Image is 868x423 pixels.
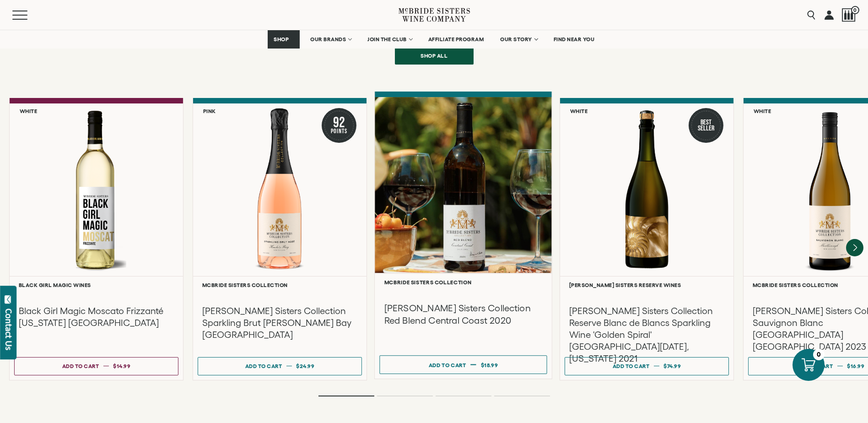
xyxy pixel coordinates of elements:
div: 0 [813,349,825,360]
a: SHOP [268,30,300,49]
span: $74.99 [663,363,681,369]
h6: McBride Sisters Collection [384,279,543,285]
span: OUR BRANDS [310,36,346,43]
span: Shop all [404,47,464,65]
div: Add to cart [429,358,466,372]
span: $16.99 [847,363,864,369]
a: JOIN THE CLUB [361,30,418,49]
button: Add to cart $14.99 [14,357,178,375]
h3: [PERSON_NAME] Sisters Collection Sparkling Brut [PERSON_NAME] Bay [GEOGRAPHIC_DATA] [202,305,357,341]
h6: White [754,108,771,114]
button: Add to cart $18.99 [379,356,547,374]
span: JOIN THE CLUB [367,36,407,43]
h3: [PERSON_NAME] Sisters Collection Reserve Blanc de Blancs Sparkling Wine 'Golden Spiral' [GEOGRAPH... [569,305,724,364]
div: Add to cart [796,359,833,373]
span: SHOP [274,36,289,43]
h6: Pink [203,108,216,114]
div: Add to cart [613,359,650,373]
button: Add to cart $24.99 [198,357,362,375]
a: FIND NEAR YOU [548,30,601,49]
span: $14.99 [113,363,130,369]
a: Shop all [395,46,474,65]
button: Next [846,239,863,256]
h6: White [20,108,38,114]
div: Contact Us [4,309,13,350]
li: Page dot 3 [436,396,491,396]
span: OUR STORY [500,36,532,43]
h6: Black Girl Magic Wines [19,282,174,288]
h6: McBride Sisters Collection [202,282,357,288]
span: 0 [851,6,859,14]
button: Add to cart $74.99 [565,357,729,375]
a: OUR BRANDS [304,30,357,49]
a: OUR STORY [494,30,543,49]
span: FIND NEAR YOU [554,36,595,43]
a: AFFILIATE PROGRAM [422,30,490,49]
h6: White [570,108,588,114]
span: $24.99 [296,363,314,369]
span: $18.99 [481,362,498,368]
h3: Black Girl Magic Moscato Frizzanté [US_STATE] [GEOGRAPHIC_DATA] [19,305,174,329]
div: Add to cart [62,359,99,373]
li: Page dot 1 [318,396,374,396]
span: AFFILIATE PROGRAM [428,36,484,43]
a: McBride Sisters Collection [PERSON_NAME] Sisters Collection Red Blend Central Coast 2020 Add to c... [374,92,552,380]
a: Pink 92 Points McBride Sisters Collection Sparkling Brut Rose Hawke's Bay NV McBride Sisters Coll... [193,98,367,380]
h6: [PERSON_NAME] Sisters Reserve Wines [569,282,724,288]
li: Page dot 4 [494,396,550,396]
div: Add to cart [245,359,282,373]
a: White Black Girl Magic Moscato Frizzanté California NV Black Girl Magic Wines Black Girl Magic Mo... [9,98,183,380]
li: Page dot 2 [377,396,433,396]
button: Mobile Menu Trigger [12,11,45,20]
a: White Best Seller McBride Sisters Collection Reserve Blanc de Blancs Sparkling Wine 'Golden Spira... [560,98,734,380]
h3: [PERSON_NAME] Sisters Collection Red Blend Central Coast 2020 [384,302,543,326]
